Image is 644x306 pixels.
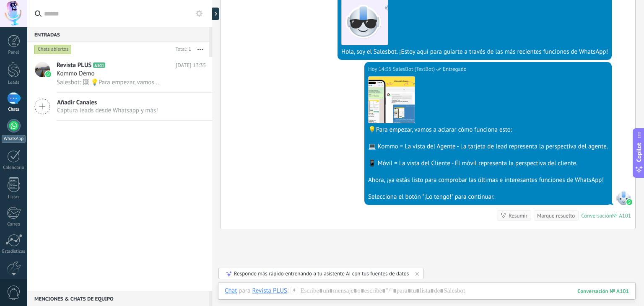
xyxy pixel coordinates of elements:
div: Estadísticas [2,249,26,254]
div: Calendario [2,165,26,171]
img: icon [45,71,51,77]
span: : [287,287,288,295]
div: Correo [2,222,26,227]
div: Revista PLUS [252,287,287,294]
div: Responde más rápido entrenando a tu asistente AI con tus fuentes de datos [234,270,409,277]
div: Leads [2,80,26,86]
div: 💡Para empezar, vamos a aclarar cómo funciona esto: [368,126,608,134]
div: 101 [577,288,629,295]
div: WhatsApp [2,135,26,143]
span: SalesBot [616,190,631,205]
button: Más [191,42,209,57]
div: Mostrar [211,8,219,20]
span: Entregado [443,65,467,73]
span: [DATE] 13:35 [176,61,206,70]
span: Salesbot: 🖼 💡Para empezar, vamos a aclarar cómo funciona esto: 💻 Kommo = La vista del Agente - La... [57,78,160,86]
div: Listas [2,194,26,200]
span: Añadir Canales [57,99,158,106]
span: Copilot [635,143,643,162]
div: Menciones & Chats de equipo [27,291,209,306]
div: Resumir [509,212,527,220]
div: Selecciona el botón "¡Lo tengo!" para continuar. [368,193,608,201]
span: A101 [93,62,105,68]
div: Marque resuelto [537,212,575,220]
span: para [239,287,250,295]
div: Chats [2,107,26,112]
div: 💻 Kommo = La vista del Agente - La tarjeta de lead representa la perspectiva del agente. [368,143,608,151]
div: № A101 [612,212,631,219]
span: Revista PLUS [57,61,91,70]
div: Ahora, ¡ya estás listo para comprobar las últimas e interesantes funciones de WhatsApp! [368,176,608,184]
span: SalesBot (TestBot) [393,65,435,73]
span: Captura leads desde Whatsapp y más! [57,106,158,114]
div: Total: 1 [172,45,191,54]
div: Hola, soy el Salesbot. ¡Estoy aquí para guiarte a través de las más recientes funciones de WhatsApp! [341,48,608,56]
div: Hoy 14:35 [368,65,393,73]
a: avatariconRevista PLUSA101[DATE] 13:35Kommo DemoSalesbot: 🖼 💡Para empezar, vamos a aclarar cómo f... [27,57,212,92]
img: 6d28340e-8fa8-4b49-b66a-533ef7cfb75f [369,77,415,123]
div: Conversación [581,212,612,219]
div: Panel [2,50,26,55]
div: Chats abiertos [34,44,72,54]
div: Entradas [27,27,209,42]
div: 📱 Móvil = La vista del Cliente - El móvil representa la perspectiva del cliente. [368,159,608,168]
span: Kommo Demo [57,70,95,78]
img: waba.svg [626,199,632,205]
